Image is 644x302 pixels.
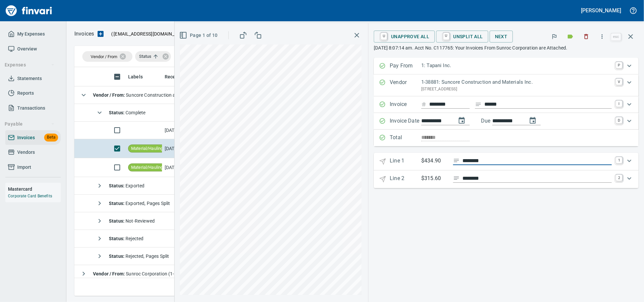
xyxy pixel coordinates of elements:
div: Expand [374,170,639,188]
p: [DATE] 8:07:14 am. Acct No. C117765: Your Invoices From Sunroc Corporation are Attached. [374,45,639,51]
p: Due [481,117,513,125]
button: [PERSON_NAME] [580,5,623,16]
div: Expand [374,58,639,74]
button: Payable [2,118,57,130]
a: InvoicesBeta [5,130,61,145]
span: Beta [44,134,58,141]
span: [EMAIL_ADDRESS][DOMAIN_NAME] [113,31,189,37]
p: Invoice [390,100,421,109]
a: Import [5,160,61,175]
span: Rejected, Pages Split [109,253,169,259]
div: Expand [374,96,639,113]
td: [DATE] [162,139,199,158]
span: Received [165,73,185,81]
div: Vendor / From [82,51,132,62]
span: Suncore Construction and Materials Inc. (1-38881) [93,92,233,98]
p: $315.60 [421,174,448,183]
p: Invoice Date [390,117,421,126]
button: Next [490,31,513,43]
h5: [PERSON_NAME] [581,7,621,14]
button: More [595,29,609,44]
button: UUnsplit All [436,31,488,43]
td: [DATE] [162,122,199,139]
button: Upload an Invoice [94,30,107,38]
span: Import [17,163,31,171]
span: Labels [128,73,143,81]
span: Received [165,73,193,81]
nav: breadcrumb [74,30,94,38]
span: My Expenses [17,30,45,38]
span: Close invoice [609,29,639,45]
strong: Vendor / From : [93,271,126,276]
strong: Status : [109,110,125,115]
strong: Status : [109,236,125,241]
a: D [616,117,622,124]
td: [DATE] [162,158,199,177]
span: Unsplit All [442,31,483,42]
div: Expand [374,153,639,170]
span: Page 1 of 10 [181,31,218,40]
p: Line 2 [390,174,421,184]
span: Rejected [109,236,143,241]
button: UUnapprove All [374,31,435,43]
a: esc [611,33,621,41]
button: Labels [563,29,578,44]
span: Complete [109,110,145,115]
p: $434.90 [421,157,448,165]
strong: Vendor / From : [93,92,126,98]
span: Transactions [17,104,45,112]
span: Invoices [17,134,35,142]
a: Transactions [5,101,61,116]
span: Vendor / From [91,54,117,59]
button: Expenses [2,59,57,71]
p: Pay From [390,62,421,70]
span: Exported, Pages Split [109,201,170,206]
button: Page 1 of 10 [178,29,220,42]
button: Flag [547,29,562,44]
p: Vendor [390,78,421,92]
a: 2 [616,174,622,181]
a: U [443,33,449,40]
a: I [616,100,622,107]
span: Material/Hauling [128,164,166,171]
strong: Status : [109,218,125,224]
strong: Status : [109,201,125,206]
p: 1-38881: Suncore Construction and Materials Inc. [421,78,612,86]
span: Unapprove All [379,31,429,42]
a: Statements [5,71,61,86]
span: Expenses [5,61,55,69]
span: Not-Reviewed [109,218,155,224]
div: Expand [374,74,639,96]
p: Invoices [74,30,94,38]
span: Overview [17,45,37,53]
span: Sunroc Corporation (1-38881) [93,271,189,276]
a: Reports [5,86,61,101]
svg: Invoice number [421,100,427,108]
span: Payable [5,120,55,128]
div: Status [135,51,171,62]
button: Discard [579,29,594,44]
span: Next [495,33,508,41]
span: Exported [109,183,144,188]
h6: Mastercard [8,185,61,193]
p: 1: Tapani Inc. [421,62,612,69]
a: Overview [5,42,61,56]
span: Reports [17,89,34,97]
a: My Expenses [5,27,61,42]
svg: Invoice description [475,101,482,108]
a: Vendors [5,145,61,160]
img: Finvari [4,3,54,19]
p: Line 1 [390,157,421,166]
span: Labels [128,73,151,81]
span: Statements [17,74,42,83]
a: P [616,62,622,68]
button: change date [454,113,470,129]
span: Status [139,53,160,59]
div: Expand [374,113,639,130]
p: ( ) [107,31,191,37]
a: U [381,33,387,40]
span: Vendors [17,148,35,156]
button: change due date [525,113,541,129]
a: Corporate Card Benefits [8,194,52,198]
